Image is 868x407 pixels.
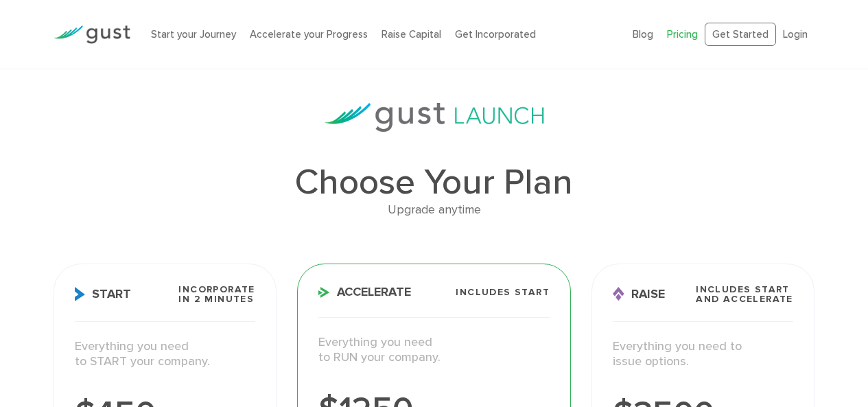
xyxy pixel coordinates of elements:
[613,339,793,370] p: Everything you need to issue options.
[633,28,653,40] a: Blog
[783,28,808,40] a: Login
[455,28,536,40] a: Get Incorporated
[75,339,255,370] p: Everything you need to START your company.
[318,287,330,298] img: Accelerate Icon
[54,25,130,44] img: Gust Logo
[54,165,814,200] h1: Choose Your Plan
[696,285,793,304] span: Includes START and ACCELERATE
[613,287,624,301] img: Raise Icon
[613,287,665,301] span: Raise
[667,28,698,40] a: Pricing
[75,287,85,301] img: Start Icon X2
[151,28,236,40] a: Start your Journey
[382,28,441,40] a: Raise Capital
[250,28,368,40] a: Accelerate your Progress
[705,23,776,47] a: Get Started
[75,287,131,301] span: Start
[325,103,544,132] img: gust-launch-logos.svg
[54,200,814,220] div: Upgrade anytime
[318,335,550,366] p: Everything you need to RUN your company.
[318,286,411,299] span: Accelerate
[178,285,255,304] span: Incorporate in 2 Minutes
[456,288,550,297] span: Includes START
